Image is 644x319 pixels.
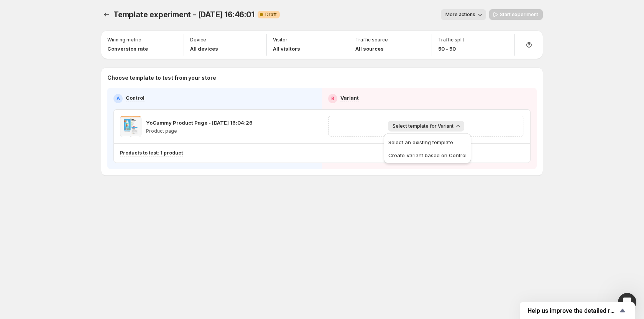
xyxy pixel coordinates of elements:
p: Product page [146,128,253,134]
span: Help us improve the detailed report for A/B campaigns [527,307,618,314]
button: Create Variant based on Control [386,149,469,161]
p: Device [190,37,206,43]
span: Template experiment - [DATE] 16:46:01 [113,10,255,19]
h2: B [331,95,334,102]
button: Select template for Variant [388,121,464,132]
img: Profile image for Antony [22,4,34,16]
span: Select an existing template [388,139,453,145]
p: Conversion rate [107,45,148,53]
p: Traffic source [355,37,388,43]
p: Traffic split [438,37,464,43]
p: Products to test: 1 product [120,150,183,156]
button: Show survey - Help us improve the detailed report for A/B campaigns [527,306,627,315]
button: Emoji picker [12,251,18,257]
button: More actions [441,9,486,20]
p: Winning metric [107,37,141,43]
h1: GemX: CRO & A/B Testing [37,4,114,10]
div: Close [135,3,148,17]
p: Visitor [273,37,287,43]
iframe: Intercom live chat [618,293,636,311]
p: YoGummy Product Page - [DATE] 16:04:26 [146,119,253,127]
span: Select template for Variant [393,123,453,129]
span: Draft [265,12,277,18]
p: All devices [190,45,218,53]
button: Experiments [101,9,112,20]
p: Control [126,94,145,102]
p: A few hours [43,10,73,17]
button: go back [5,3,20,18]
p: All visitors [273,45,300,53]
button: Upload attachment [36,251,43,257]
div: Handy tips: Sharing your issue screenshots and page links helps us troubleshoot your issue faster [23,62,139,84]
button: Home [120,3,135,18]
p: Choose template to test from your store [107,74,537,82]
button: Send a message… [131,248,144,260]
p: 50 - 50 [438,45,464,53]
p: All sources [355,45,388,53]
img: YoGummy Product Page - Aug 19, 16:04:26 [120,116,141,137]
button: Select an existing template [386,136,469,148]
p: Variant [340,94,359,102]
h2: A [117,95,120,102]
span: Create Variant based on Control [388,152,467,158]
button: Gif picker [24,251,30,257]
textarea: Message… [7,235,147,248]
span: More actions [445,12,475,18]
